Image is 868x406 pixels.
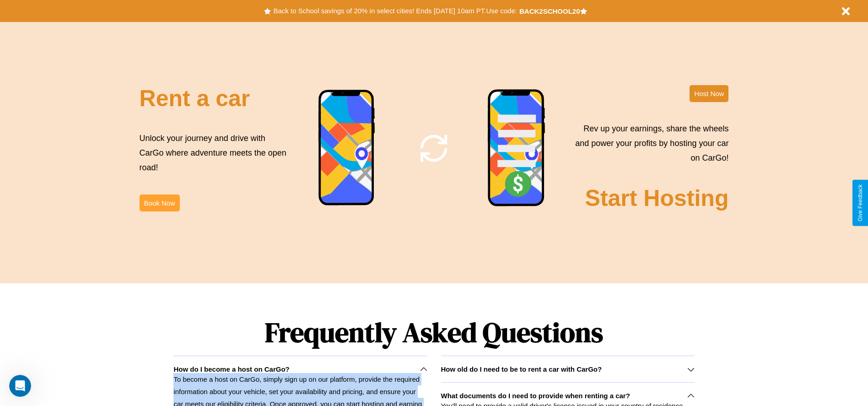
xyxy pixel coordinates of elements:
[173,309,694,356] h1: Frequently Asked Questions
[441,365,602,373] h3: How old do I need to be to rent a car with CarGo?
[519,7,580,15] b: BACK2SCHOOL20
[318,89,376,207] img: phone
[140,131,290,175] p: Unlock your journey and drive with CarGo where adventure meets the open road!
[173,365,289,373] h3: How do I become a host on CarGo?
[271,5,519,17] button: Back to School savings of 20% in select cities! Ends [DATE] 10am PT.Use code:
[140,85,250,112] h2: Rent a car
[140,195,180,211] button: Book Now
[570,121,728,166] p: Rev up your earnings, share the wheels and power your profits by hosting your car on CarGo!
[585,185,729,211] h2: Start Hosting
[441,392,630,400] h3: What documents do I need to provide when renting a car?
[857,184,863,222] div: Give Feedback
[9,375,31,397] iframe: Intercom live chat
[690,85,728,102] button: Host Now
[487,89,546,208] img: phone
